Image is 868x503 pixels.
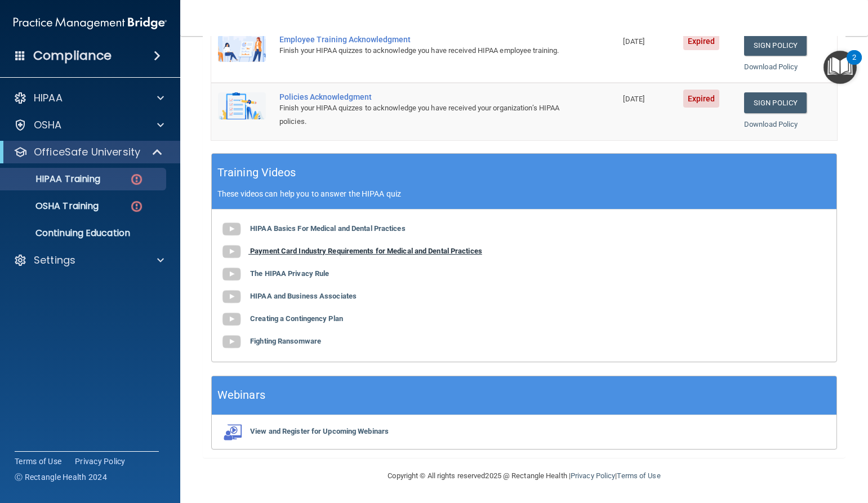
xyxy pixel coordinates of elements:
[250,247,482,255] b: Payment Card Industry Requirements for Medical and Dental Practices
[34,253,75,267] p: Settings
[623,95,644,103] span: [DATE]
[250,427,389,435] b: View and Register for Upcoming Webinars
[75,456,126,467] a: Privacy Policy
[7,228,161,239] p: Continuing Education
[7,173,100,185] p: HIPAA Training
[279,44,560,57] div: Finish your HIPAA quizzes to acknowledge you have received HIPAA employee training.
[34,145,140,159] p: OfficeSafe University
[744,92,807,113] a: Sign Policy
[14,12,167,34] img: PMB logo
[220,286,243,308] img: gray_youtube_icon.38fcd6cc.png
[33,48,112,64] h4: Compliance
[571,471,615,480] a: Privacy Policy
[130,172,144,186] img: danger-circle.6113f641.png
[617,471,660,480] a: Terms of Use
[279,35,560,44] div: Employee Training Acknowledgment
[220,331,243,353] img: gray_youtube_icon.38fcd6cc.png
[250,337,321,345] b: Fighting Ransomware
[217,163,296,182] h5: Training Videos
[14,145,163,159] a: OfficeSafe University
[319,458,730,494] div: Copyright © All rights reserved 2025 @ Rectangle Health | |
[34,118,62,132] p: OSHA
[250,314,343,323] b: Creating a Contingency Plan
[683,32,720,50] span: Expired
[250,269,329,278] b: The HIPAA Privacy Rule
[15,471,107,483] span: Ⓒ Rectangle Health 2024
[15,456,61,467] a: Terms of Use
[14,91,164,105] a: HIPAA
[852,57,856,72] div: 2
[217,385,265,405] h5: Webinars
[683,90,720,108] span: Expired
[217,189,831,198] p: These videos can help you to answer the HIPAA quiz
[34,91,63,105] p: HIPAA
[250,224,406,233] b: HIPAA Basics For Medical and Dental Practices
[7,201,99,212] p: OSHA Training
[14,118,164,132] a: OSHA
[220,263,243,286] img: gray_youtube_icon.38fcd6cc.png
[623,37,644,46] span: [DATE]
[744,63,798,71] a: Download Policy
[220,308,243,331] img: gray_youtube_icon.38fcd6cc.png
[279,92,560,101] div: Policies Acknowledgment
[220,424,243,440] img: webinarIcon.c7ebbf15.png
[250,292,357,300] b: HIPAA and Business Associates
[824,51,857,84] button: Open Resource Center, 2 new notifications
[220,218,243,241] img: gray_youtube_icon.38fcd6cc.png
[744,120,798,128] a: Download Policy
[14,253,164,267] a: Settings
[744,35,807,56] a: Sign Policy
[220,241,243,263] img: gray_youtube_icon.38fcd6cc.png
[130,199,144,213] img: danger-circle.6113f641.png
[279,101,560,128] div: Finish your HIPAA quizzes to acknowledge you have received your organization’s HIPAA policies.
